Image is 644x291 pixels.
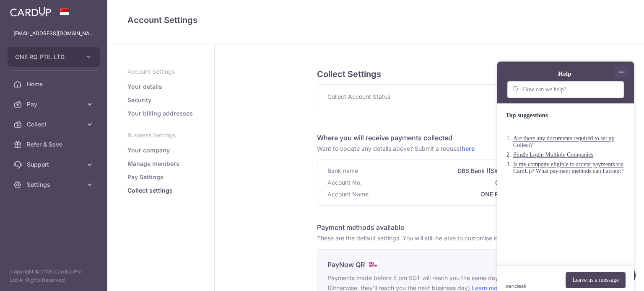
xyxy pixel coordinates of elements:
h4: Account Settings [127,13,624,27]
span: Home [27,80,82,88]
a: Your company [127,146,170,155]
p: [EMAIL_ADDRESS][DOMAIN_NAME] [13,29,94,38]
span: Bank name [327,167,358,175]
span: 0721366088 [365,178,531,187]
span: Refer & Save [27,140,82,149]
a: Security [127,96,151,104]
iframe: Find more information here [487,52,644,291]
a: Manage members [127,160,179,168]
span: Pay [27,100,82,108]
button: ONE RQ PTE. LTD. [8,47,100,67]
h6: Where you will receive payments collected [317,133,542,143]
p: Business Settings [127,131,194,139]
span: ONE RQ PTE. LTD. [15,53,77,61]
span: Account Name [327,190,369,198]
h5: Collect Settings [317,67,542,81]
img: .alt.paynow [368,260,378,270]
span: DBS Bank ([SWIFT_CODE]) [361,167,531,175]
img: CardUp [10,7,51,17]
span: Account No. [327,178,362,187]
span: ONE RQ PTE. LTD. [372,190,531,198]
a: Pay Settings [127,173,164,181]
span: Support [27,160,82,169]
span: Help [19,6,36,13]
p: These are the default settings. You will still be able to customise individually after. [317,234,542,242]
a: Your billing addresses [127,109,193,118]
a: here [462,145,475,152]
span: Settings [27,180,82,189]
p: PayNow QR [327,260,365,270]
p: Want to update any details above? Submit a request [317,144,542,153]
span: Collect Account Status [327,93,390,101]
a: Your details [127,82,162,91]
span: Collect [27,120,82,129]
h6: Payment methods available [317,222,542,232]
p: Account Settings [127,67,194,76]
a: Collect settings [127,186,173,195]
